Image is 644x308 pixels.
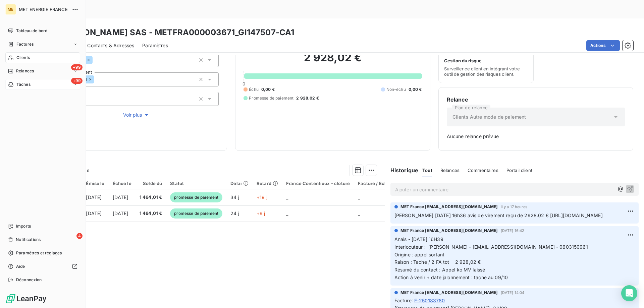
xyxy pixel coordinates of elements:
[501,205,527,209] span: il y a 17 heures
[76,233,83,239] span: 4
[249,86,259,93] span: Échu
[170,192,222,202] span: promesse de paiement
[71,78,83,84] span: +99
[16,250,62,256] span: Paramètres et réglages
[501,291,525,295] span: [DATE] 14:04
[94,76,100,82] input: Ajouter une valeur
[394,236,443,242] span: Anais - [DATE] 16H39
[358,194,360,200] span: _
[16,41,34,47] span: Factures
[257,194,267,200] span: +19 j
[71,64,83,70] span: +99
[142,42,168,49] span: Paramètres
[501,229,525,233] span: [DATE] 16:42
[86,194,102,200] span: [DATE]
[230,210,239,216] span: 24 j
[86,210,102,216] span: [DATE]
[261,86,275,93] span: 0,00 €
[400,228,498,234] span: MET France [EMAIL_ADDRESS][DOMAIN_NAME]
[5,261,80,272] a: Aide
[444,58,482,63] span: Gestion du risque
[400,204,498,210] span: MET France [EMAIL_ADDRESS][DOMAIN_NAME]
[409,86,422,93] span: 0,00 €
[140,194,162,201] span: 1 464,01 €
[249,95,293,101] span: Promesse de paiement
[230,181,249,186] div: Délai
[447,96,625,104] h6: Relance
[123,112,150,118] span: Voir plus
[16,28,47,34] span: Tableau de bord
[140,181,162,186] div: Solde dû
[286,194,288,200] span: _
[113,194,128,200] span: [DATE]
[86,181,104,186] div: Émise le
[394,252,444,257] span: Origine : appel sortant
[394,244,588,250] span: Interlocuteur : [PERSON_NAME] - [EMAIL_ADDRESS][DOMAIN_NAME] - 0603150961
[394,297,413,304] span: Facture :
[414,297,445,304] span: F-250183780
[5,293,47,304] img: Logo LeanPay
[468,168,498,173] span: Commentaires
[170,208,222,219] span: promesse de paiement
[447,133,625,140] span: Aucune relance prévue
[16,237,41,243] span: Notifications
[440,168,460,173] span: Relances
[400,290,498,296] span: MET France [EMAIL_ADDRESS][DOMAIN_NAME]
[16,263,25,269] span: Aide
[394,212,603,218] span: [PERSON_NAME] [DATE] 16h36 avis de virement reçu de 2928.02 € [URL][DOMAIN_NAME]
[452,114,526,120] span: Clients Autre mode de paiement
[16,81,31,87] span: Tâches
[286,181,350,186] div: France Contentieux - cloture
[87,42,134,49] span: Contacts & Adresses
[16,55,30,61] span: Clients
[257,210,265,216] span: +9 j
[506,168,532,173] span: Portail client
[257,181,278,186] div: Retard
[113,210,128,216] span: [DATE]
[422,168,432,173] span: Tout
[394,274,508,280] span: Action à venir + date jalonnement : tache au 09/10
[140,210,162,217] span: 1 464,01 €
[54,111,219,119] button: Voir plus
[243,81,245,86] span: 0
[385,166,419,174] h6: Historique
[113,181,131,186] div: Échue le
[16,277,42,283] span: Déconnexion
[93,57,98,63] input: Ajouter une valeur
[358,210,360,216] span: _
[394,259,481,265] span: Raison : Tache / 2 FA tot = 2 928,02 €
[296,95,319,101] span: 2 928,02 €
[358,181,404,186] div: Facture / Echéancier
[586,40,620,51] button: Actions
[16,68,34,74] span: Relances
[621,285,637,301] div: Open Intercom Messenger
[444,66,528,77] span: Surveiller ce client en intégrant votre outil de gestion des risques client.
[16,223,31,229] span: Imports
[438,40,534,83] button: Gestion du risqueSurveiller ce client en intégrant votre outil de gestion des risques client.
[244,51,422,71] h2: 2 928,02 €
[230,194,239,200] span: 34 j
[394,267,485,272] span: Résumé du contact : Appel ko MV laissé
[286,210,288,216] span: _
[59,26,294,39] h3: [PERSON_NAME] SAS - METFRA000003671_GI147507-CA1
[386,86,406,93] span: Non-échu
[170,181,222,186] div: Statut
